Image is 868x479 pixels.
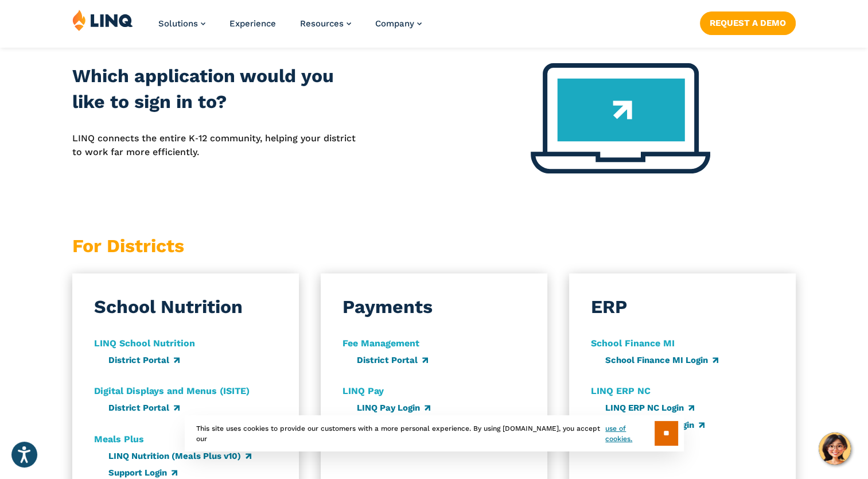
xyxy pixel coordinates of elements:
strong: LINQ School Nutrition [94,338,195,349]
a: Support Login [108,468,177,478]
nav: Primary Navigation [158,9,422,47]
a: Solutions [158,18,205,29]
p: LINQ connects the entire K‑12 community, helping your district to work far more efficiently. [72,132,361,160]
a: District Portal [108,403,180,413]
span: Solutions [158,18,198,29]
strong: School Finance MI [591,338,675,349]
a: Resources [300,18,351,29]
img: LINQ | K‑12 Software [72,9,133,31]
h3: ERP [591,294,627,320]
a: District Portal [108,355,180,365]
a: use of cookies. [605,423,654,444]
span: Resources [300,18,344,29]
a: LINQ Pay Login [357,403,430,413]
a: Request a Demo [700,11,796,34]
a: District Portal [357,355,428,365]
a: School Finance MI Login [605,355,718,365]
h2: Which application would you like to sign in to? [72,63,361,115]
button: Hello, have a question? Let’s chat. [819,432,851,465]
strong: LINQ Pay [342,385,384,396]
nav: Button Navigation [700,9,796,34]
a: LINQ ERP NC Login [605,403,694,413]
a: Experience [229,18,276,29]
h3: School Nutrition [94,294,243,320]
strong: Fee Management [342,338,419,349]
a: Company [375,18,422,29]
h3: For Districts [72,233,299,259]
strong: LINQ ERP NC [591,385,651,396]
span: Company [375,18,414,29]
div: This site uses cookies to provide our customers with a more personal experience. By using [DOMAIN... [185,415,684,451]
h3: Payments [342,294,433,320]
strong: Digital Displays and Menus (ISITE) [94,385,250,396]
